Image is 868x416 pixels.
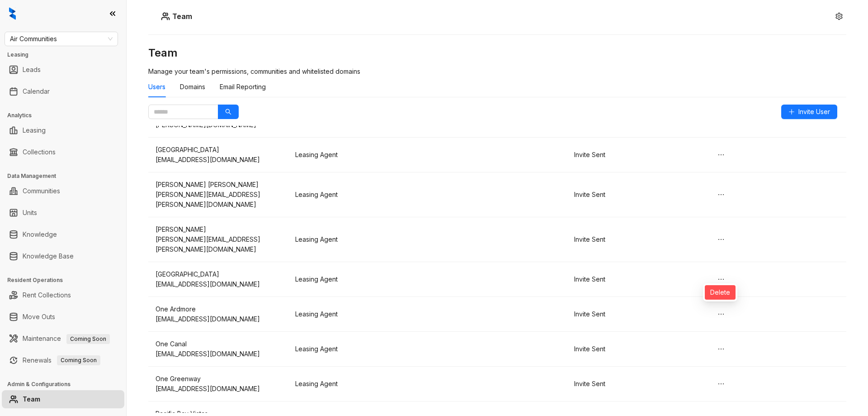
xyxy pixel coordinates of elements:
[2,204,124,222] li: Units
[2,82,124,100] li: Calendar
[2,308,124,326] li: Move Outs
[23,204,37,222] a: Units
[717,236,725,243] span: ellipsis
[574,344,699,354] div: Invite Sent
[156,269,281,279] div: [GEOGRAPHIC_DATA]
[717,345,725,353] span: ellipsis
[23,143,56,161] a: Collections
[710,287,730,297] span: Delete
[220,82,266,92] div: Email Reporting
[717,311,725,318] span: ellipsis
[2,121,124,139] li: Leasing
[288,138,428,172] td: Leasing Agent
[9,7,16,20] img: logo
[156,384,281,394] div: [EMAIL_ADDRESS][DOMAIN_NAME]
[574,379,699,389] div: Invite Sent
[717,151,725,158] span: ellipsis
[57,355,100,365] span: Coming Soon
[574,234,699,244] div: Invite Sent
[2,330,124,348] li: Maintenance
[148,46,846,60] h3: Team
[798,107,830,117] span: Invite User
[23,308,55,326] a: Move Outs
[288,367,428,402] td: Leasing Agent
[225,109,231,115] span: search
[2,225,124,244] li: Knowledge
[574,150,699,160] div: Invite Sent
[161,12,170,21] img: Users
[2,143,124,161] li: Collections
[288,217,428,262] td: Leasing Agent
[574,309,699,319] div: Invite Sent
[180,82,205,92] div: Domains
[2,390,124,408] li: Team
[66,334,110,344] span: Coming Soon
[23,286,71,304] a: Rent Collections
[2,182,124,200] li: Communities
[7,111,126,120] h3: Analytics
[7,172,126,180] h3: Data Management
[7,380,126,388] h3: Admin & Configurations
[170,11,192,22] h5: Team
[10,32,113,46] span: Air Communities
[2,247,124,265] li: Knowledge Base
[23,121,46,139] a: Leasing
[2,61,124,79] li: Leads
[7,51,126,59] h3: Leasing
[288,297,428,332] td: Leasing Agent
[156,190,281,210] div: [PERSON_NAME][EMAIL_ADDRESS][PERSON_NAME][DOMAIN_NAME]
[7,276,126,284] h3: Resident Operations
[148,67,360,75] span: Manage your team's permissions, communities and whitelisted domains
[2,286,124,304] li: Rent Collections
[23,61,41,79] a: Leads
[288,172,428,217] td: Leasing Agent
[717,276,725,283] span: ellipsis
[156,234,281,254] div: [PERSON_NAME][EMAIL_ADDRESS][PERSON_NAME][DOMAIN_NAME]
[23,82,50,100] a: Calendar
[156,155,281,165] div: [EMAIL_ADDRESS][DOMAIN_NAME]
[2,351,124,369] li: Renewals
[148,82,165,92] div: Users
[23,182,60,200] a: Communities
[717,191,725,198] span: ellipsis
[23,351,100,369] a: RenewalsComing Soon
[717,380,725,387] span: ellipsis
[288,262,428,297] td: Leasing Agent
[156,349,281,359] div: [EMAIL_ADDRESS][DOMAIN_NAME]
[788,109,795,115] span: plus
[23,390,40,408] a: Team
[156,339,281,349] div: One Canal
[156,374,281,384] div: One Greenway
[156,314,281,324] div: [EMAIL_ADDRESS][DOMAIN_NAME]
[156,225,281,234] div: [PERSON_NAME]
[835,13,843,20] span: setting
[23,247,74,265] a: Knowledge Base
[156,180,281,190] div: [PERSON_NAME] [PERSON_NAME]
[156,145,281,155] div: [GEOGRAPHIC_DATA]
[574,190,699,200] div: Invite Sent
[574,274,699,284] div: Invite Sent
[23,225,57,244] a: Knowledge
[156,304,281,314] div: One Ardmore
[156,279,281,289] div: [EMAIL_ADDRESS][DOMAIN_NAME]
[288,332,428,367] td: Leasing Agent
[781,105,837,119] button: Invite User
